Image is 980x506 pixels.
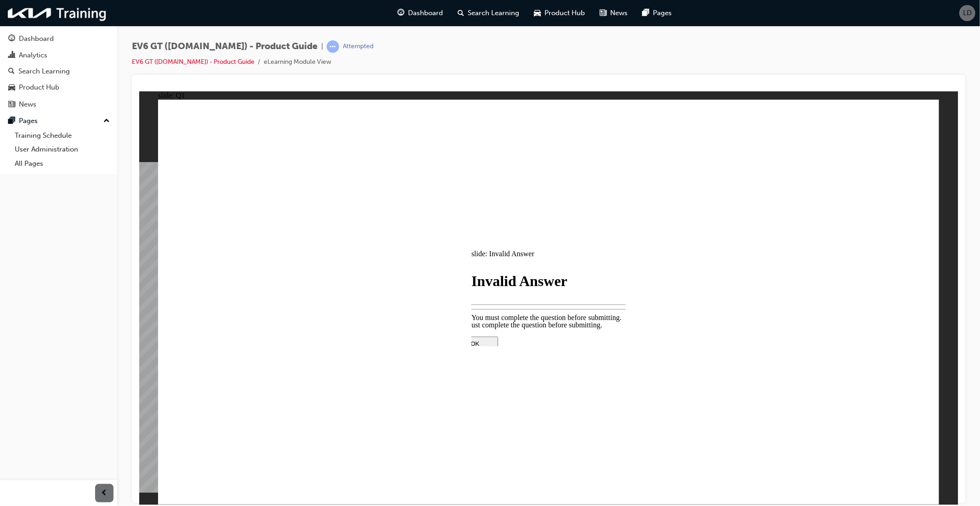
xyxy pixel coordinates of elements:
span: Dashboard [408,8,443,18]
a: Product Hub [4,80,113,95]
a: pages-iconPages [635,4,680,22]
span: News [611,8,628,18]
div: News [19,101,36,108]
img: kia-training [5,4,110,22]
div: Dashboard [19,35,54,43]
span: car-icon [534,7,541,19]
a: guage-iconDashboard [391,4,451,22]
span: LD [963,9,972,17]
span: learningRecordVerb_ATTEMPT-icon [327,40,339,53]
a: User Administration [11,142,113,157]
button: Pages [4,113,113,128]
span: chart-icon [8,51,15,60]
span: news-icon [8,101,15,109]
span: up-icon [103,117,110,125]
a: News [4,97,113,112]
span: news-icon [600,7,607,19]
div: Analytics [19,51,47,59]
a: All Pages [11,157,113,171]
a: Analytics [4,48,113,62]
a: Training Schedule [11,129,113,143]
span: pages-icon [643,7,650,19]
span: search-icon [8,67,15,76]
a: news-iconNews [593,4,635,22]
a: car-iconProduct Hub [527,4,593,22]
span: prev-icon [101,489,108,498]
span: pages-icon [8,117,15,125]
a: search-iconSearch Learning [451,4,527,22]
div: Pages [19,117,38,125]
a: Search Learning [4,65,113,79]
span: Search Learning [468,8,520,18]
span: Pages [653,8,672,18]
span: Product Hub [545,8,585,18]
a: Dashboard [4,31,113,46]
div: Product Hub [19,84,59,91]
div: Attempted [343,42,374,51]
button: LD [959,5,975,21]
a: EV6 GT ([DOMAIN_NAME]) - Product Guide [132,58,255,66]
span: car-icon [8,84,15,92]
div: Search Learning [18,67,70,75]
span: guage-icon [8,35,15,43]
li: eLearning Module View [264,57,331,67]
button: DashboardAnalyticsSearch LearningProduct HubNews [4,29,113,113]
span: guage-icon [398,7,405,19]
span: EV6 GT ([DOMAIN_NAME]) - Product Guide [132,41,317,52]
span: | [321,41,323,52]
span: search-icon [458,7,465,19]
